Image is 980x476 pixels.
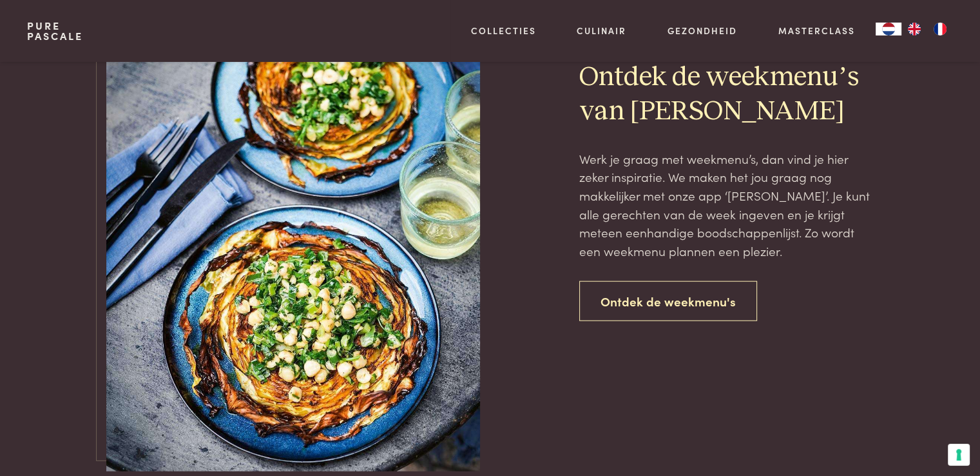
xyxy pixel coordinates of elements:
button: Uw voorkeuren voor toestemming voor trackingtechnologieën [948,444,970,466]
a: NL [876,23,901,35]
a: PurePascale [27,21,83,41]
a: FR [927,23,953,35]
ul: Language list [901,23,953,35]
a: Gezondheid [668,24,737,37]
aside: Language selected: Nederlands [876,23,953,35]
a: Culinair [577,24,626,37]
a: Ontdek de weekmenu's [579,281,757,322]
div: Language [876,23,901,35]
p: Werk je graag met weekmenu’s, dan vind je hier zeker inspiratie. We maken het jou graag nog makke... [579,150,874,261]
h2: Ontdek de weekmenu’s van [PERSON_NAME] [579,61,874,129]
a: EN [901,23,927,35]
a: Collecties [471,24,536,37]
a: Masterclass [778,24,855,37]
